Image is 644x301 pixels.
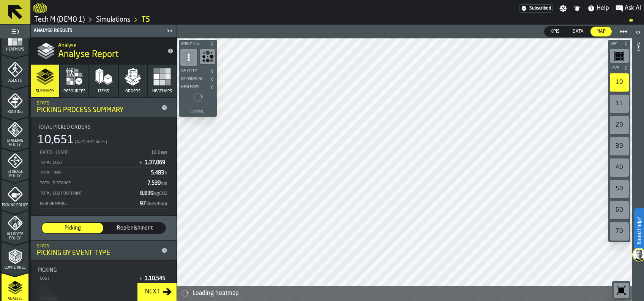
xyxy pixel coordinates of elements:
[104,223,166,233] div: thumb
[615,284,627,296] svg: Reset zoom and position
[519,4,553,13] div: Menu Subscription
[556,5,570,12] label: button-toggle-Settings
[608,93,630,114] div: button-toolbar-undefined
[154,192,167,196] span: kgCO2
[39,150,147,155] div: [DATE] - [DATE]
[199,48,217,67] div: button-toolbar-undefined
[147,181,168,186] span: 7,539
[180,85,208,89] span: Heatmaps
[610,95,629,113] div: 11
[179,67,217,75] button: button-
[38,157,170,168] div: StatList-item-Total Cost
[104,222,166,234] label: button-switch-multi-Replenishment
[566,26,590,37] label: button-switch-multi-Data
[193,289,629,298] div: Loading heatmap
[32,28,164,33] div: Analyse Results
[179,40,217,48] button: button-
[609,66,622,70] span: Level
[2,211,28,241] li: menu Allocate Policy
[39,191,137,196] div: Total CO2 Footprint
[137,283,177,301] button: button-Next
[142,287,163,296] div: Next
[58,41,161,49] h2: Sub Title
[608,72,630,93] div: button-toolbar-undefined
[610,116,629,134] div: 20
[34,16,85,24] a: link-to-/wh/i/48b63d5b-7b01-4ac5-b36e-111296781b18
[37,244,158,249] div: Stats
[2,232,28,241] span: Allocate Policy
[38,178,170,188] div: StatList-item-Total Distance
[39,181,144,186] div: Total Distance
[164,26,175,35] label: button-toggle-Close me
[610,201,629,219] div: 60
[2,242,28,272] li: menu Compliance
[608,221,630,242] div: button-toolbar-undefined
[2,266,28,270] span: Compliance
[610,73,629,92] div: 10
[38,188,170,198] div: StatList-item-Total CO2 Footprint
[125,89,140,94] span: Orders
[570,5,584,12] label: button-toggle-Notifications
[33,15,641,24] nav: Breadcrumb
[38,267,170,273] div: Title
[38,168,170,178] div: StatList-item-Total Time
[635,209,643,252] label: Need Help?
[610,180,629,198] div: 50
[608,114,630,136] div: button-toolbar-undefined
[545,27,566,36] div: thumb
[179,75,217,83] button: button-
[202,51,214,63] svg: Show Congestion
[107,224,163,232] span: Replenishment
[612,281,630,299] div: button-toolbar-undefined
[2,26,28,37] label: button-toggle-Toggle Full Menu
[39,171,148,176] div: Total Time
[2,203,28,208] span: Picking Policy
[608,200,630,221] div: button-toolbar-undefined
[41,222,104,234] label: button-switch-multi-Picking
[608,157,630,178] div: button-toolbar-undefined
[608,178,630,200] div: button-toolbar-undefined
[548,28,563,35] span: KPIs
[177,286,632,301] div: alert-Loading heatmap
[608,48,630,64] div: button-toolbar-undefined
[544,26,566,37] label: button-switch-multi-KPIs
[37,106,158,114] div: Picking Process Summary
[612,4,644,13] label: button-toggle-Ask AI
[151,150,167,155] span: 10 Days
[593,28,609,35] span: Map
[529,6,551,11] span: Subscribed
[635,40,641,299] div: Info
[597,4,609,13] span: Help
[39,276,136,281] div: Cost
[633,26,643,40] label: button-toggle-Open
[140,191,168,196] span: 8,839
[2,79,28,83] span: Agents
[33,2,47,15] a: logo-header
[180,77,208,81] span: Re-Ordering
[140,201,168,206] span: 97
[38,273,170,284] div: StatList-item-Cost
[36,89,54,94] span: Summary
[31,37,177,65] div: title-Analyse Report
[38,198,170,209] div: StatList-item-Performance
[161,181,167,186] span: km
[632,25,644,301] header: Info
[610,137,629,155] div: 30
[45,224,100,232] span: Picking
[31,25,177,37] header: Analyse Results
[39,201,137,206] div: Performance
[608,40,630,48] button: button-
[140,276,142,282] span: £
[2,55,28,85] li: menu Agents
[37,101,158,106] div: Stats
[179,83,217,91] button: button-
[42,223,103,233] div: thumb
[191,109,205,114] div: Loading...
[165,171,167,176] span: h
[567,27,590,36] div: thumb
[145,160,167,165] span: 1,37,069
[179,284,222,299] a: logo-header
[2,117,28,147] li: menu Stacking Policy
[96,16,130,24] a: link-to-/wh/i/48b63d5b-7b01-4ac5-b36e-111296781b18
[590,27,612,36] div: thumb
